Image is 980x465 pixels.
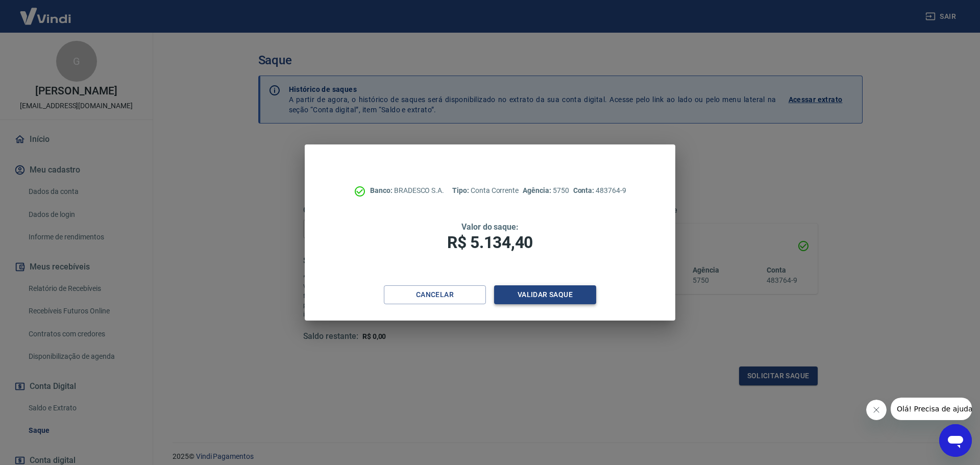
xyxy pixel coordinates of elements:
[384,285,486,304] button: Cancelar
[573,186,596,194] span: Conta:
[461,222,519,232] span: Valor do saque:
[523,186,553,194] span: Agência:
[447,233,533,252] span: R$ 5.134,40
[494,285,596,304] button: Validar saque
[370,186,394,194] span: Banco:
[523,185,569,196] p: 5750
[891,398,972,420] iframe: Mensagem da empresa
[452,185,519,196] p: Conta Corrente
[452,186,471,194] span: Tipo:
[573,185,626,196] p: 483764-9
[6,7,86,15] span: Olá! Precisa de ajuda?
[370,185,444,196] p: BRADESCO S.A.
[866,400,887,420] iframe: Fechar mensagem
[939,424,972,457] iframe: Botão para abrir a janela de mensagens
